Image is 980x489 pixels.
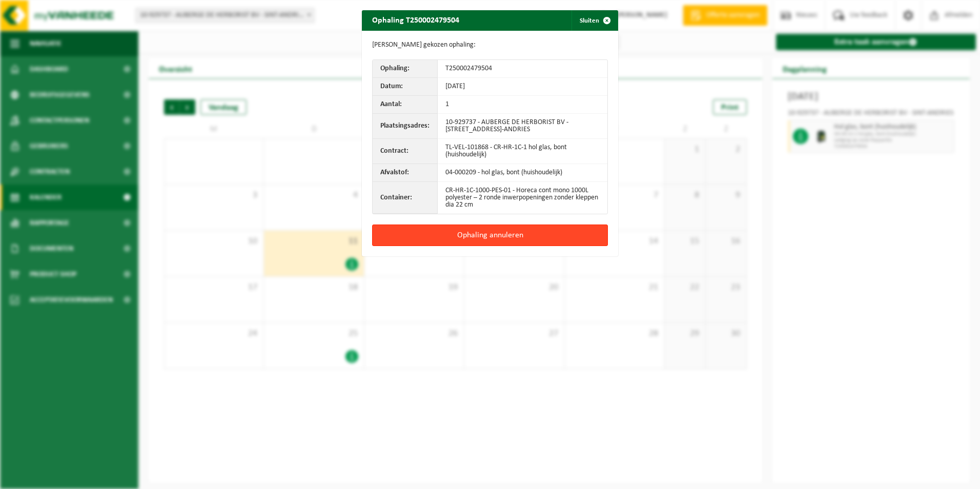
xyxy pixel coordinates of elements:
[373,78,438,96] th: Datum:
[438,139,607,164] td: TL-VEL-101868 - CR-HR-1C-1 hol glas, bont (huishoudelijk)
[438,164,607,182] td: 04-000209 - hol glas, bont (huishoudelijk)
[362,10,469,30] h2: Ophaling T250002479504
[373,96,438,114] th: Aantal:
[438,182,607,214] td: CR-HR-1C-1000-PES-01 - Horeca cont mono 1000L polyester – 2 ronde inwerpopeningen zonder kleppen ...
[372,225,608,246] button: Ophaling annuleren
[373,182,438,214] th: Container:
[438,96,607,114] td: 1
[373,139,438,164] th: Contract:
[438,60,607,78] td: T250002479504
[373,164,438,182] th: Afvalstof:
[373,60,438,78] th: Ophaling:
[372,41,608,49] p: [PERSON_NAME] gekozen ophaling:
[438,114,607,139] td: 10-929737 - AUBERGE DE HERBORIST BV - [STREET_ADDRESS]-ANDRIES
[438,78,607,96] td: [DATE]
[571,10,617,31] button: Sluiten
[373,114,438,139] th: Plaatsingsadres:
